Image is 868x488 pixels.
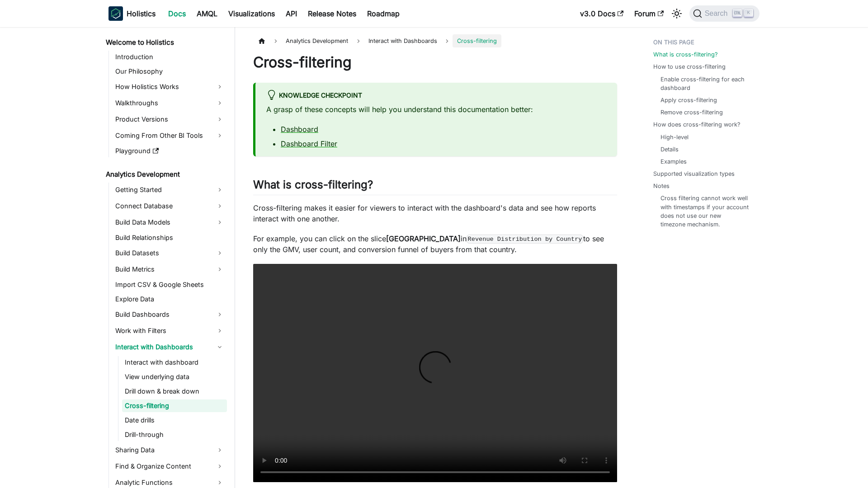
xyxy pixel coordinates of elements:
[113,65,227,78] a: Our Philosophy
[103,36,227,49] a: Welcome to Holistics
[660,145,679,154] a: Details
[113,96,227,110] a: Walkthroughs
[113,51,227,63] a: Introduction
[660,75,750,92] a: Enable cross-filtering for each dashboard
[253,233,617,255] p: For example, you can click on the slice in to see only the GMV, user count, and conversion funnel...
[113,215,227,230] a: Build Data Models
[122,428,227,441] a: Drill-through
[302,6,362,21] a: Release Notes
[191,6,223,21] a: AMQL
[108,6,156,21] a: HolisticsHolistics
[122,385,227,398] a: Drill down & break down
[689,5,759,22] button: Search (Ctrl+K)
[113,443,227,457] a: Sharing Data
[163,6,191,21] a: Docs
[122,356,227,369] a: Interact with dashboard
[253,34,270,47] a: Home page
[253,202,617,224] p: Cross-filtering makes it easier for viewers to interact with the dashboard's data and see how rep...
[362,6,405,21] a: Roadmap
[467,235,583,244] code: Revenue Distribution by Country
[629,6,669,21] a: Forum
[113,199,227,213] a: Connect Database
[113,231,227,244] a: Build Relationships
[670,6,684,21] button: Switch between dark and light mode (currently light mode)
[280,6,302,21] a: API
[108,6,123,21] img: Holistics
[122,371,227,383] a: View underlying data
[113,278,227,291] a: Import CSV & Google Sheets
[113,307,227,322] a: Build Dashboards
[253,34,617,47] nav: Breadcrumbs
[113,80,227,94] a: How Holistics Works
[386,234,461,243] strong: [GEOGRAPHIC_DATA]
[127,8,156,19] b: Holistics
[113,293,227,305] a: Explore Data
[660,108,723,117] a: Remove cross-filtering
[122,414,227,427] a: Date drills
[266,90,606,102] div: Knowledge Checkpoint
[113,183,227,197] a: Getting Started
[113,324,227,338] a: Work with Filters
[744,9,753,17] kbd: K
[113,246,227,260] a: Build Datasets
[364,34,442,47] span: Interact with Dashboards
[660,96,717,104] a: Apply cross-filtering
[223,6,280,21] a: Visualizations
[113,128,227,143] a: Coming From Other BI Tools
[113,459,227,474] a: Find & Organize Content
[653,50,718,59] a: What is cross-filtering?
[660,157,687,166] a: Examples
[281,125,318,134] a: Dashboard
[281,34,353,47] span: Analytics Development
[660,133,689,141] a: High-level
[253,264,617,482] video: Your browser does not support embedding video, but you can .
[453,34,501,47] span: Cross-filtering
[122,399,227,412] a: Cross-filtering
[653,62,726,71] a: How to use cross-filtering
[253,178,617,195] h2: What is cross-filtering?
[653,182,670,190] a: Notes
[99,27,235,488] nav: Docs sidebar
[653,169,735,178] a: Supported visualization types
[253,53,617,71] h1: Cross-filtering
[702,9,733,18] span: Search
[103,168,227,181] a: Analytics Development
[281,139,337,148] a: Dashboard Filter
[660,194,750,229] a: Cross filtering cannot work well with timestamps if your account does not use our new timezone me...
[113,145,227,157] a: Playground
[653,120,741,129] a: How does cross-filtering work?
[113,340,227,354] a: Interact with Dashboards
[266,104,606,115] p: A grasp of these concepts will help you understand this documentation better:
[113,262,227,277] a: Build Metrics
[113,112,227,127] a: Product Versions
[575,6,629,21] a: v3.0 Docs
